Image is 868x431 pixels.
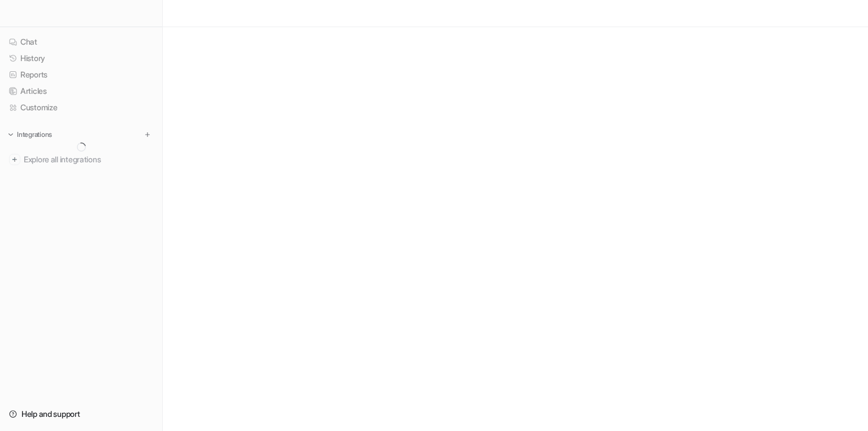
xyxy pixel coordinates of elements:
a: Chat [5,34,158,50]
span: Explore all integrations [24,150,153,169]
img: expand menu [7,131,15,139]
a: Customize [5,100,158,115]
a: Articles [5,83,158,99]
a: History [5,50,158,66]
a: Reports [5,67,158,83]
button: Integrations [5,129,55,140]
img: menu_add.svg [144,131,151,139]
img: explore all integrations [9,154,20,165]
p: Integrations [17,130,52,139]
a: Explore all integrations [5,152,158,167]
a: Help and support [5,406,158,422]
